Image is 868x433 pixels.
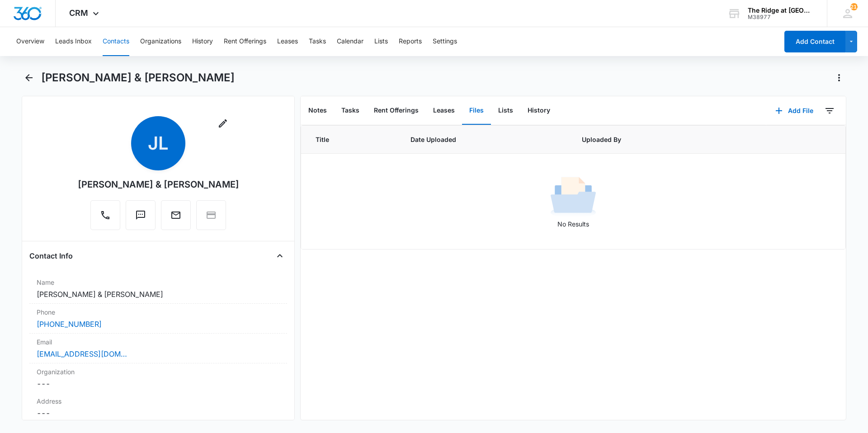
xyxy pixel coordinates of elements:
[462,97,491,125] button: Files
[426,97,462,125] button: Leases
[55,27,92,56] button: Leads Inbox
[832,71,846,85] button: Actions
[29,363,287,393] div: Organization---
[374,27,388,56] button: Lists
[37,396,280,406] label: Address
[37,367,280,377] label: Organization
[29,393,287,423] div: Address---
[41,71,235,85] h1: [PERSON_NAME] & [PERSON_NAME]
[16,27,44,56] button: Overview
[161,214,191,222] a: Email
[192,27,213,56] button: History
[29,250,73,261] h4: Contact Info
[822,104,837,118] button: Filters
[22,71,36,85] button: Back
[29,334,287,363] div: Email[EMAIL_ADDRESS][DOMAIN_NAME]
[37,289,280,300] dd: [PERSON_NAME] & [PERSON_NAME]
[491,97,520,125] button: Lists
[748,7,814,14] div: account name
[850,3,858,10] div: notifications count
[103,27,129,56] button: Contacts
[337,27,363,56] button: Calendar
[37,408,280,419] dd: ---
[748,14,814,20] div: account id
[37,307,280,317] label: Phone
[69,8,88,18] span: CRM
[309,27,326,56] button: Tasks
[784,31,845,52] button: Add Contact
[78,178,239,191] div: [PERSON_NAME] & [PERSON_NAME]
[126,200,156,230] button: Text
[37,319,102,329] a: [PHONE_NUMBER]
[140,27,181,56] button: Organizations
[367,97,426,125] button: Rent Offerings
[301,97,334,125] button: Notes
[433,27,457,56] button: Settings
[126,214,156,222] a: Text
[302,219,845,229] p: No Results
[766,100,822,122] button: Add File
[277,27,298,56] button: Leases
[29,274,287,304] div: Name[PERSON_NAME] & [PERSON_NAME]
[37,278,280,287] label: Name
[90,200,120,230] button: Call
[37,337,280,347] label: Email
[551,174,596,219] img: No Results
[334,97,367,125] button: Tasks
[399,27,422,56] button: Reports
[37,378,280,389] dd: ---
[90,214,120,222] a: Call
[29,304,287,334] div: Phone[PHONE_NUMBER]
[520,97,557,125] button: History
[316,135,389,144] span: Title
[131,116,185,170] span: JL
[410,135,560,144] span: Date Uploaded
[224,27,266,56] button: Rent Offerings
[161,200,191,230] button: Email
[582,135,715,144] span: Uploaded By
[37,348,127,359] a: [EMAIL_ADDRESS][DOMAIN_NAME]
[850,3,858,10] span: 212
[273,249,287,263] button: Close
